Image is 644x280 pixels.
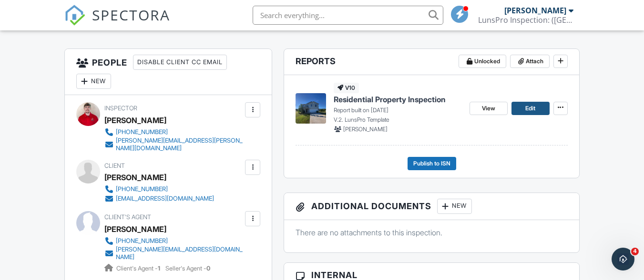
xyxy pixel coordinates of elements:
a: [EMAIL_ADDRESS][DOMAIN_NAME] [104,194,214,203]
div: New [437,199,472,214]
div: Disable Client CC Email [133,55,227,70]
span: SPECTORA [92,5,170,25]
div: [PHONE_NUMBER] [116,128,168,136]
div: New [76,74,111,89]
a: [PHONE_NUMBER] [104,127,243,137]
div: [PERSON_NAME] [104,170,166,184]
span: Client's Agent [104,213,151,221]
strong: 1 [158,265,160,272]
a: [PERSON_NAME][EMAIL_ADDRESS][DOMAIN_NAME] [104,246,243,261]
span: 4 [631,248,639,255]
a: [PERSON_NAME][EMAIL_ADDRESS][PERSON_NAME][DOMAIN_NAME] [104,137,243,152]
span: Seller's Agent - [165,265,210,272]
p: There are no attachments to this inspection. [296,227,567,238]
div: [PHONE_NUMBER] [116,237,168,245]
div: [PERSON_NAME] [104,222,166,236]
div: [PERSON_NAME] [104,113,166,127]
div: LunsPro Inspection: (Atlanta) [478,15,573,25]
div: [PERSON_NAME][EMAIL_ADDRESS][DOMAIN_NAME] [116,246,243,261]
span: Client's Agent - [116,265,162,272]
a: SPECTORA [64,13,170,33]
a: [PHONE_NUMBER] [104,184,214,194]
a: [PHONE_NUMBER] [104,236,243,246]
div: [EMAIL_ADDRESS][DOMAIN_NAME] [116,195,214,203]
iframe: Intercom live chat [612,248,634,270]
span: Inspector [104,105,137,112]
div: [PERSON_NAME][EMAIL_ADDRESS][PERSON_NAME][DOMAIN_NAME] [116,137,243,152]
h3: People [65,49,272,95]
input: Search everything... [253,6,443,25]
div: [PHONE_NUMBER] [116,185,168,193]
strong: 0 [206,265,210,272]
span: Client [104,162,125,169]
h3: Additional Documents [284,193,579,220]
img: The Best Home Inspection Software - Spectora [64,5,85,26]
div: [PERSON_NAME] [504,6,566,15]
